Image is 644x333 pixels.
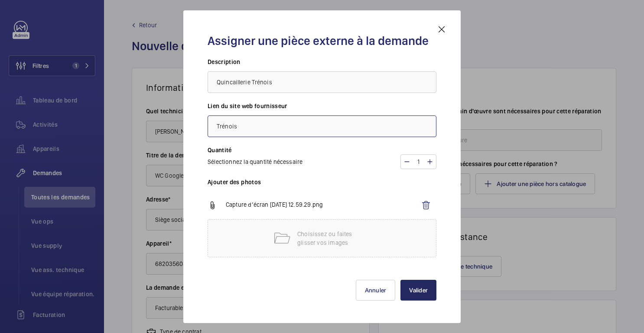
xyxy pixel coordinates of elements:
[208,115,436,137] input: Renseigner le lien vers le fournisseur
[208,147,232,154] font: Quantité
[208,179,261,186] font: Ajouter des photos
[208,158,302,165] font: Sélectionnez la quantité nécessaire
[208,33,429,48] font: Assigner une pièce externe à la demande
[297,231,352,246] font: Choisissez ou faites glisser vos images
[208,58,241,65] font: Description
[226,200,416,211] p: Capture d’écran [DATE] 12.59.29.png
[208,102,287,109] font: Lien du site web fournisseur
[356,280,396,301] button: Annuler
[400,280,436,301] button: Valider
[365,287,387,294] font: Annuler
[409,287,428,294] font: Valider
[208,71,436,93] input: Renseigner une description précise de la pièce demandée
